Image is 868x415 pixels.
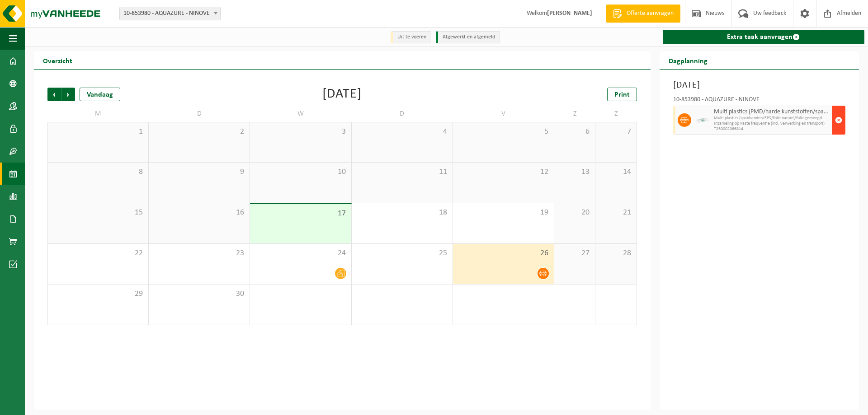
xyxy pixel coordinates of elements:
[120,7,220,20] span: 10-853980 - AQUAZURE - NINOVE
[559,127,590,137] span: 6
[255,209,346,219] span: 17
[119,7,221,20] span: 10-853980 - AQUAZURE - NINOVE
[356,167,448,177] span: 11
[595,106,637,122] td: Z
[673,79,845,92] h3: [DATE]
[559,248,590,258] span: 27
[453,106,554,122] td: V
[714,121,830,126] span: Inzameling op vaste frequentie (incl. verwerking en transport)
[352,106,453,122] td: D
[149,106,250,122] td: D
[673,97,845,106] div: 10-853980 - AQUAZURE - NINOVE
[696,113,709,127] img: LP-SK-00500-LPE-16
[47,88,61,101] span: Vorige
[34,51,81,69] h2: Overzicht
[61,88,75,101] span: Volgende
[458,127,549,137] span: 5
[255,248,346,258] span: 24
[458,167,549,177] span: 12
[614,91,630,98] span: Print
[600,127,632,137] span: 7
[255,167,346,177] span: 10
[356,127,448,137] span: 4
[714,126,830,132] span: T250002066814
[391,31,431,43] li: Uit te voeren
[458,208,549,218] span: 19
[250,106,351,122] td: W
[153,208,245,218] span: 16
[52,208,144,218] span: 15
[600,248,632,258] span: 28
[52,289,144,299] span: 29
[554,106,595,122] td: Z
[714,116,830,121] span: Multi plastics (spanbanden/EPS/folie naturel/folie gemengd
[322,88,362,101] div: [DATE]
[52,127,144,137] span: 1
[255,127,346,137] span: 3
[153,289,245,299] span: 30
[660,51,717,69] h2: Dagplanning
[356,248,448,258] span: 25
[153,248,245,258] span: 23
[600,167,632,177] span: 14
[436,31,500,43] li: Afgewerkt en afgemeld
[559,167,590,177] span: 13
[356,208,448,218] span: 18
[52,248,144,258] span: 22
[80,88,120,101] div: Vandaag
[547,10,592,17] strong: [PERSON_NAME]
[153,127,245,137] span: 2
[606,5,680,23] a: Offerte aanvragen
[600,208,632,218] span: 21
[663,30,864,44] a: Extra taak aanvragen
[458,248,549,258] span: 26
[624,9,676,18] span: Offerte aanvragen
[52,167,144,177] span: 8
[607,88,637,101] a: Print
[714,108,830,116] span: Multi plastics (PMD/harde kunststoffen/spanbanden/EPS/folie naturel/folie gemengd)
[153,167,245,177] span: 9
[47,106,149,122] td: M
[559,208,590,218] span: 20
